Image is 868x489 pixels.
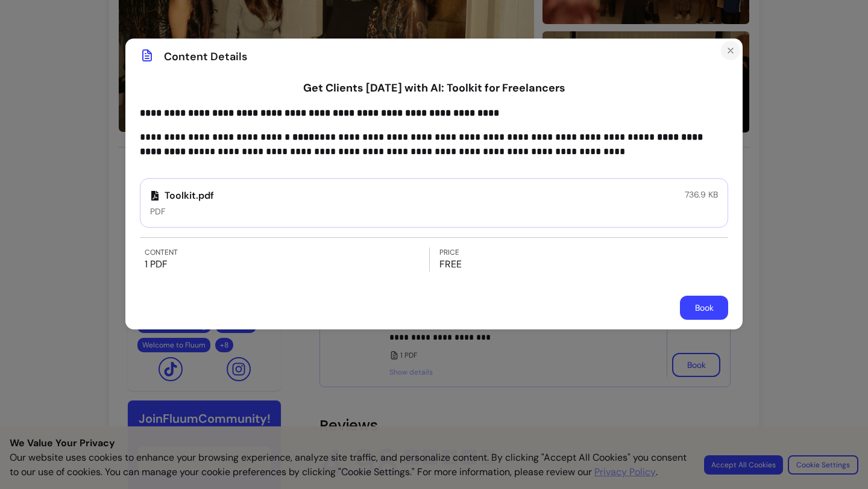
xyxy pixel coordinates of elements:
p: FREE [439,257,724,272]
label: Content [145,248,429,257]
span: Content Details [164,48,247,65]
h1: Get Clients [DATE] with AI: Toolkit for Freelancers [140,79,728,96]
label: Price [439,248,724,257]
button: Close [721,41,740,60]
button: Book [680,296,728,320]
p: Toolkit.pdf [150,188,214,203]
p: 736.9 KB [685,188,718,201]
p: 1 PDF [145,257,429,272]
p: PDF [150,205,214,217]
